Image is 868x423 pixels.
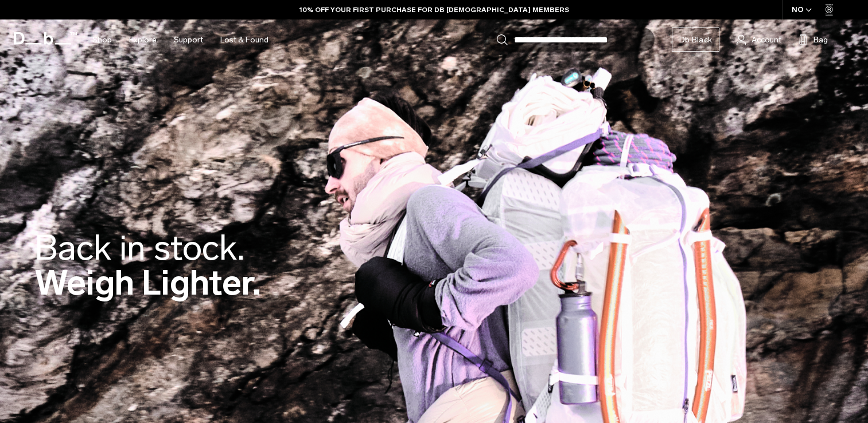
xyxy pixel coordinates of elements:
a: Shop [92,19,112,60]
nav: Main Navigation [84,19,277,60]
a: Lost & Found [220,19,268,60]
a: Support [174,19,203,60]
a: Account [737,33,781,46]
span: Account [752,34,781,46]
h2: Weigh Lighter. [34,230,261,300]
a: Db Black [672,28,719,52]
button: Bag [799,33,828,46]
span: Bag [813,34,828,46]
span: Back in stock. [34,227,244,269]
a: Explore [129,19,157,60]
a: 10% OFF YOUR FIRST PURCHASE FOR DB [DEMOGRAPHIC_DATA] MEMBERS [299,5,569,15]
